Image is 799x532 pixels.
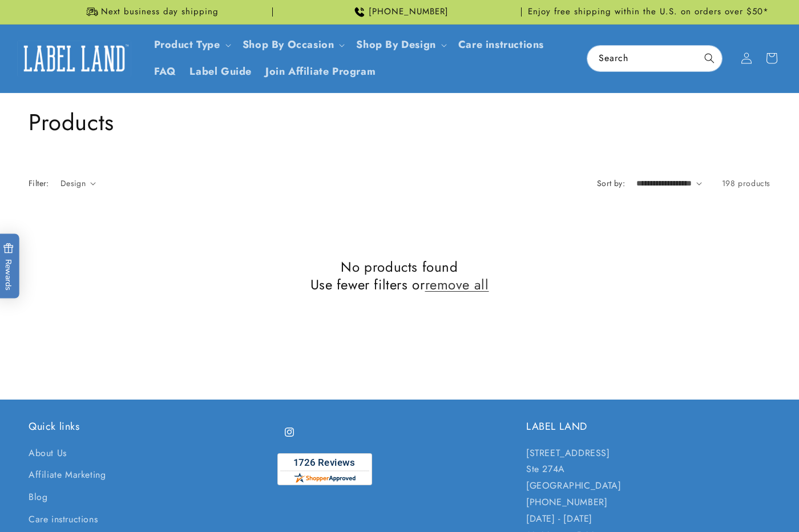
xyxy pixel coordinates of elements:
h2: No products found Use fewer filters or [29,258,770,293]
h1: Products [29,107,770,137]
span: Care instructions [458,38,544,51]
h2: Quick links [29,420,273,433]
span: Rewards [3,243,14,291]
span: 198 products [722,178,770,189]
summary: Shop By Design [349,31,451,58]
a: remove all [425,276,489,293]
span: [PHONE_NUMBER] [369,6,449,18]
span: Enjoy free shipping within the U.S. on orders over $50* [528,6,769,18]
button: Search [697,46,722,71]
a: Label Guide [183,58,259,85]
summary: Shop By Occasion [236,31,350,58]
h2: Filter: [29,178,49,190]
h2: LABEL LAND [526,420,770,433]
a: Care instructions [29,509,98,531]
a: Blog [29,486,47,509]
a: Shop By Design [356,37,435,52]
a: Affiliate Marketing [29,464,106,486]
span: Shop By Occasion [243,38,334,51]
a: FAQ [147,58,183,85]
summary: Design (0 selected) [60,178,96,190]
label: Sort by: [597,178,625,189]
a: Care instructions [451,31,551,58]
span: Label Guide [189,65,252,78]
summary: Product Type [147,31,236,58]
a: Label Land [13,37,136,80]
img: Label Land [17,41,131,76]
span: Next business day shipping [101,6,219,18]
a: About Us [29,445,67,465]
a: Join Affiliate Program [259,58,382,85]
span: Join Affiliate Program [265,65,376,78]
img: Customer Reviews [277,453,372,485]
span: Design [60,178,86,189]
span: FAQ [154,65,176,78]
a: Product Type [154,37,220,52]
